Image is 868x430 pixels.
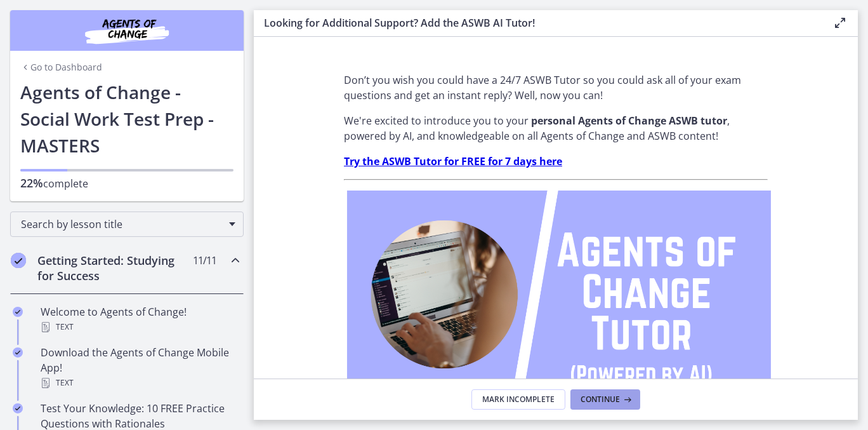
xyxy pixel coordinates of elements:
[471,389,565,410] button: Mark Incomplete
[264,15,812,30] h3: Looking for Additional Support? Add the ASWB AI Tutor!
[10,212,244,237] div: Search by lesson title
[37,253,192,283] h2: Getting Started: Studying for Success
[344,72,768,103] p: Don’t you wish you could have a 24/7 ASWB Tutor so you could ask all of your exam questions and g...
[570,389,640,410] button: Continue
[20,79,233,159] h1: Agents of Change - Social Work Test Prep - MASTERS
[13,347,23,358] i: Completed
[20,175,233,191] p: complete
[531,114,727,128] strong: personal Agents of Change ASWB tutor
[41,375,239,391] div: Text
[193,253,216,268] span: 11 / 11
[41,319,239,335] div: Text
[344,113,768,144] p: We're excited to introduce you to your , powered by AI, and knowledgeable on all Agents of Change...
[482,394,555,405] span: Mark Incomplete
[13,307,23,317] i: Completed
[21,217,223,231] span: Search by lesson title
[20,175,43,191] span: 22%
[13,403,23,413] i: Completed
[11,253,26,268] i: Completed
[581,394,620,405] span: Continue
[20,61,102,74] a: Go to Dashboard
[41,304,239,335] div: Welcome to Agents of Change!
[344,154,562,168] a: Try the ASWB Tutor for FREE for 7 days here
[41,345,239,391] div: Download the Agents of Change Mobile App!
[51,15,203,46] img: Agents of Change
